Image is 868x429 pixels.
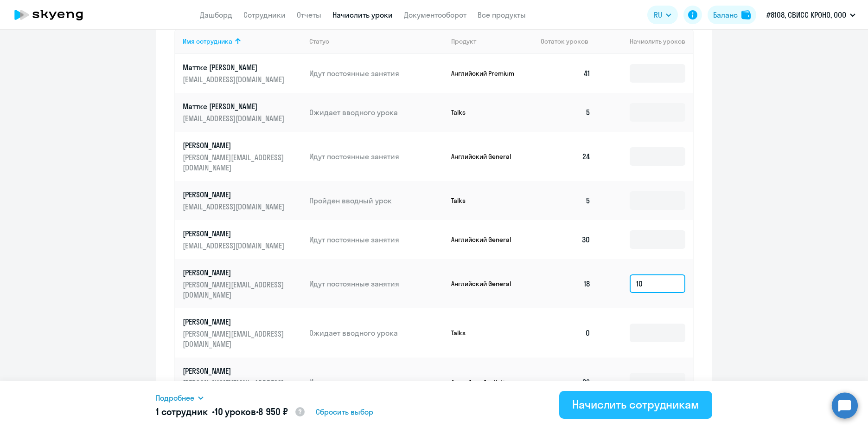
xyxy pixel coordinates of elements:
[541,37,598,45] div: Остаток уроков
[183,317,287,327] p: [PERSON_NAME]
[183,189,302,212] a: [PERSON_NAME][EMAIL_ADDRESS][DOMAIN_NAME]
[183,152,287,173] p: [PERSON_NAME][EMAIL_ADDRESS][DOMAIN_NAME]
[215,406,256,417] span: 10 уроков
[451,152,521,161] p: Английский General
[451,378,521,386] p: Английский с Native
[183,228,302,251] a: [PERSON_NAME][EMAIL_ADDRESS][DOMAIN_NAME]
[183,74,287,84] p: [EMAIL_ADDRESS][DOMAIN_NAME]
[200,10,232,19] a: Дашборд
[297,10,321,19] a: Отчеты
[451,37,476,45] div: Продукт
[183,279,287,300] p: [PERSON_NAME][EMAIL_ADDRESS][DOMAIN_NAME]
[183,366,287,376] p: [PERSON_NAME]
[451,279,521,288] p: Английский General
[598,29,693,54] th: Начислить уроков
[404,10,466,19] a: Документооборот
[451,108,521,117] p: Talks
[183,201,287,212] p: [EMAIL_ADDRESS][DOMAIN_NAME]
[309,195,444,206] p: Пройден вводный урок
[183,140,287,150] p: [PERSON_NAME]
[258,406,287,417] span: 8 950 ₽
[451,69,521,78] p: Английский Premium
[309,151,444,162] p: Идут постоянные занятия
[654,9,662,20] span: RU
[451,329,521,337] p: Talks
[183,189,287,200] p: [PERSON_NAME]
[533,357,598,407] td: 32
[183,228,287,239] p: [PERSON_NAME]
[741,10,751,19] img: balance
[183,366,302,398] a: [PERSON_NAME][PERSON_NAME][EMAIL_ADDRESS][DOMAIN_NAME]
[533,54,598,93] td: 41
[451,37,534,45] div: Продукт
[533,259,598,308] td: 18
[451,235,521,244] p: Английский General
[183,37,302,45] div: Имя сотрудника
[309,68,444,78] p: Идут постоянные занятия
[533,181,598,220] td: 5
[533,220,598,259] td: 30
[183,267,287,278] p: [PERSON_NAME]
[533,308,598,357] td: 0
[762,4,860,26] button: #8108, СВИСС КРОНО, ООО
[708,6,756,24] button: Балансbalance
[309,328,444,338] p: Ожидает вводного урока
[183,37,232,45] div: Имя сотрудника
[572,397,699,412] div: Начислить сотрудникам
[309,37,329,45] div: Статус
[183,113,287,123] p: [EMAIL_ADDRESS][DOMAIN_NAME]
[309,107,444,117] p: Ожидает вводного урока
[183,329,287,349] p: [PERSON_NAME][EMAIL_ADDRESS][DOMAIN_NAME]
[183,101,302,123] a: Маттке [PERSON_NAME][EMAIL_ADDRESS][DOMAIN_NAME]
[533,93,598,132] td: 5
[183,378,287,398] p: [PERSON_NAME][EMAIL_ADDRESS][DOMAIN_NAME]
[183,62,287,72] p: Маттке [PERSON_NAME]
[332,10,393,19] a: Начислить уроки
[156,405,306,419] h5: 1 сотрудник • •
[183,62,302,84] a: Маттке [PERSON_NAME][EMAIL_ADDRESS][DOMAIN_NAME]
[183,317,302,349] a: [PERSON_NAME][PERSON_NAME][EMAIL_ADDRESS][DOMAIN_NAME]
[309,377,444,387] p: Идут постоянные занятия
[309,37,444,45] div: Статус
[183,267,302,300] a: [PERSON_NAME][PERSON_NAME][EMAIL_ADDRESS][DOMAIN_NAME]
[713,9,738,20] div: Баланс
[316,406,373,417] span: Сбросить выбор
[243,10,286,19] a: Сотрудники
[559,391,712,419] button: Начислить сотрудникам
[183,240,287,251] p: [EMAIL_ADDRESS][DOMAIN_NAME]
[183,101,287,111] p: Маттке [PERSON_NAME]
[451,196,521,205] p: Talks
[647,6,678,24] button: RU
[766,9,846,20] p: #8108, СВИСС КРОНО, ООО
[478,10,526,19] a: Все продукты
[541,37,588,45] span: Остаток уроков
[533,132,598,181] td: 24
[156,392,194,403] span: Подробнее
[309,279,444,289] p: Идут постоянные занятия
[183,140,302,173] a: [PERSON_NAME][PERSON_NAME][EMAIL_ADDRESS][DOMAIN_NAME]
[309,234,444,245] p: Идут постоянные занятия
